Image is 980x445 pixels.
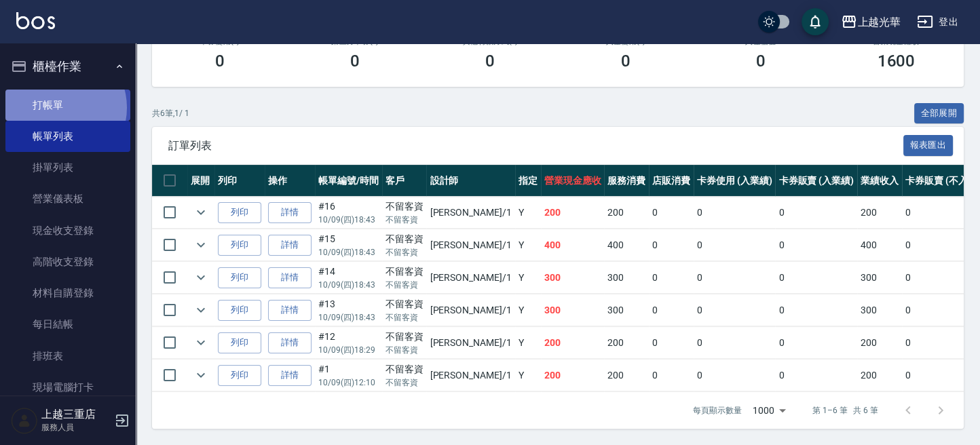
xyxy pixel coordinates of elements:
[385,362,423,376] div: 不留客資
[5,183,130,214] a: 營業儀表板
[152,107,189,119] p: 共 6 筆, 1 / 1
[604,229,649,261] td: 400
[385,297,423,311] div: 不留客資
[835,8,906,36] button: 上越光華
[604,360,649,391] td: 200
[775,229,857,261] td: 0
[191,332,211,353] button: expand row
[41,408,111,421] h5: 上越三重店
[541,229,605,261] td: 400
[268,365,312,386] a: 詳情
[191,365,211,385] button: expand row
[649,165,694,197] th: 店販消費
[747,392,791,429] div: 1000
[694,294,776,326] td: 0
[649,327,694,359] td: 0
[168,139,903,153] span: 訂單列表
[318,376,379,389] p: 10/09 (四) 12:10
[694,327,776,359] td: 0
[315,327,382,359] td: #12
[426,262,514,294] td: [PERSON_NAME] /1
[315,262,382,294] td: #14
[857,294,902,326] td: 300
[5,121,130,152] a: 帳單列表
[694,360,776,391] td: 0
[268,235,312,256] a: 詳情
[11,407,38,434] img: Person
[385,199,423,214] div: 不留客資
[5,309,130,340] a: 每日結帳
[268,202,312,223] a: 詳情
[649,294,694,326] td: 0
[877,52,915,71] h3: 1600
[218,300,261,321] button: 列印
[914,103,964,124] button: 全部展開
[265,165,315,197] th: 操作
[775,327,857,359] td: 0
[802,8,829,35] button: save
[541,294,605,326] td: 300
[857,229,902,261] td: 400
[911,9,964,35] button: 登出
[857,327,902,359] td: 200
[694,229,776,261] td: 0
[857,360,902,391] td: 200
[5,341,130,372] a: 排班表
[385,232,423,246] div: 不留客資
[857,165,902,197] th: 業績收入
[541,197,605,229] td: 200
[385,311,423,324] p: 不留客資
[541,360,605,391] td: 200
[191,267,211,288] button: expand row
[515,165,541,197] th: 指定
[694,165,776,197] th: 卡券使用 (入業績)
[385,330,423,344] div: 不留客資
[604,294,649,326] td: 300
[604,327,649,359] td: 200
[315,229,382,261] td: #15
[694,197,776,229] td: 0
[382,165,427,197] th: 客戶
[385,376,423,389] p: 不留客資
[41,421,111,433] p: 服務人員
[218,365,261,386] button: 列印
[191,202,211,222] button: expand row
[350,52,360,71] h3: 0
[693,404,742,417] p: 每頁顯示數量
[775,262,857,294] td: 0
[5,152,130,183] a: 掛單列表
[857,197,902,229] td: 200
[218,332,261,353] button: 列印
[812,404,878,417] p: 第 1–6 筆 共 6 筆
[426,294,514,326] td: [PERSON_NAME] /1
[5,90,130,121] a: 打帳單
[318,311,379,324] p: 10/09 (四) 18:43
[385,265,423,279] div: 不留客資
[5,215,130,246] a: 現金收支登錄
[756,52,766,71] h3: 0
[385,344,423,356] p: 不留客資
[541,327,605,359] td: 200
[268,332,312,353] a: 詳情
[214,165,265,197] th: 列印
[775,294,857,326] td: 0
[318,344,379,356] p: 10/09 (四) 18:29
[187,165,214,197] th: 展開
[515,197,541,229] td: Y
[5,49,130,84] button: 櫃檯作業
[315,360,382,391] td: #1
[621,52,630,71] h3: 0
[515,294,541,326] td: Y
[318,246,379,258] p: 10/09 (四) 18:43
[775,197,857,229] td: 0
[191,300,211,320] button: expand row
[541,262,605,294] td: 300
[857,14,901,31] div: 上越光華
[649,360,694,391] td: 0
[604,262,649,294] td: 300
[315,165,382,197] th: 帳單編號/時間
[426,165,514,197] th: 設計師
[541,165,605,197] th: 營業現金應收
[775,360,857,391] td: 0
[426,360,514,391] td: [PERSON_NAME] /1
